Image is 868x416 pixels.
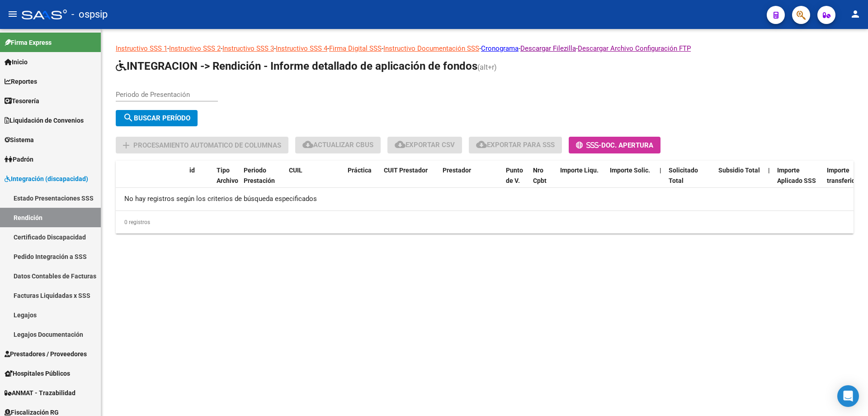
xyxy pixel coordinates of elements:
[569,137,660,153] button: -Doc. Apertura
[133,141,281,149] span: Procesamiento automatico de columnas
[116,211,854,234] div: 0 registros
[5,388,75,398] span: ANMAT - Trazabilidad
[610,167,650,174] span: Importe Solic.
[71,5,108,24] span: - ospsip
[5,349,87,359] span: Prestadores / Proveedores
[329,44,382,53] a: Firma Digital SSS
[123,112,134,123] mat-icon: search
[606,161,656,201] datatable-header-cell: Importe Solic.
[5,115,84,125] span: Liquidación de Convenios
[116,43,854,53] p: - - - - - - - -
[576,141,601,149] span: -
[5,174,88,184] span: Integración (discapacidad)
[186,161,213,201] datatable-header-cell: id
[506,167,523,184] span: Punto de V.
[295,137,381,153] button: Actualizar CBUs
[476,141,555,149] span: Exportar para SSS
[477,63,497,72] span: (alt+r)
[213,161,240,201] datatable-header-cell: Tipo Archivo
[395,141,455,149] span: Exportar CSV
[469,137,562,153] button: Exportar para SSS
[344,161,380,201] datatable-header-cell: Práctica
[520,44,576,53] a: Descargar Filezilla
[169,44,221,53] a: Instructivo SSS 2
[533,167,547,184] span: Nro Cpbt
[768,167,770,174] span: |
[116,44,167,53] a: Instructivo SSS 1
[5,57,28,67] span: Inicio
[601,141,653,149] span: Doc. Apertura
[302,141,373,149] span: Actualizar CBUs
[5,135,34,145] span: Sistema
[302,139,313,150] mat-icon: cloud_download
[395,139,406,150] mat-icon: cloud_download
[116,60,477,72] span: INTEGRACION -> Rendición - Informe detallado de aplicación de fondos
[578,44,691,53] a: Descargar Archivo Configuración FTP
[5,154,33,164] span: Padrón
[529,161,557,201] datatable-header-cell: Nro Cpbt
[660,167,661,174] span: |
[5,77,37,86] span: Reportes
[557,161,606,201] datatable-header-cell: Importe Liqu.
[285,161,344,201] datatable-header-cell: CUIL
[850,9,861,19] mat-icon: person
[276,44,327,53] a: Instructivo SSS 4
[481,44,519,53] a: Cronograma
[443,167,471,174] span: Prestador
[387,137,462,153] button: Exportar CSV
[189,167,195,174] span: id
[116,110,198,126] button: Buscar Período
[764,161,774,201] datatable-header-cell: |
[217,167,238,184] span: Tipo Archivo
[289,167,302,174] span: CUIL
[380,161,439,201] datatable-header-cell: CUIT Prestador
[5,38,52,48] span: Firma Express
[715,161,764,201] datatable-header-cell: Subsidio Total
[116,137,288,153] button: Procesamiento automatico de columnas
[827,167,859,184] span: Importe transferido
[439,161,502,201] datatable-header-cell: Prestador
[837,385,859,407] div: Open Intercom Messenger
[774,161,823,201] datatable-header-cell: Importe Aplicado SSS
[240,161,285,201] datatable-header-cell: Periodo Prestación
[656,161,665,201] datatable-header-cell: |
[116,188,854,210] div: No hay registros según los criterios de búsqueda especificados
[476,139,487,150] mat-icon: cloud_download
[7,9,18,19] mat-icon: menu
[348,167,372,174] span: Práctica
[123,114,190,122] span: Buscar Período
[5,96,39,106] span: Tesorería
[718,167,760,174] span: Subsidio Total
[502,161,529,201] datatable-header-cell: Punto de V.
[244,167,275,184] span: Periodo Prestación
[5,368,70,378] span: Hospitales Públicos
[222,44,274,53] a: Instructivo SSS 3
[560,167,599,174] span: Importe Liqu.
[384,167,428,174] span: CUIT Prestador
[777,167,816,184] span: Importe Aplicado SSS
[665,161,715,201] datatable-header-cell: Solicitado Total
[383,44,479,53] a: Instructivo Documentación SSS
[121,140,132,151] mat-icon: add
[669,167,698,184] span: Solicitado Total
